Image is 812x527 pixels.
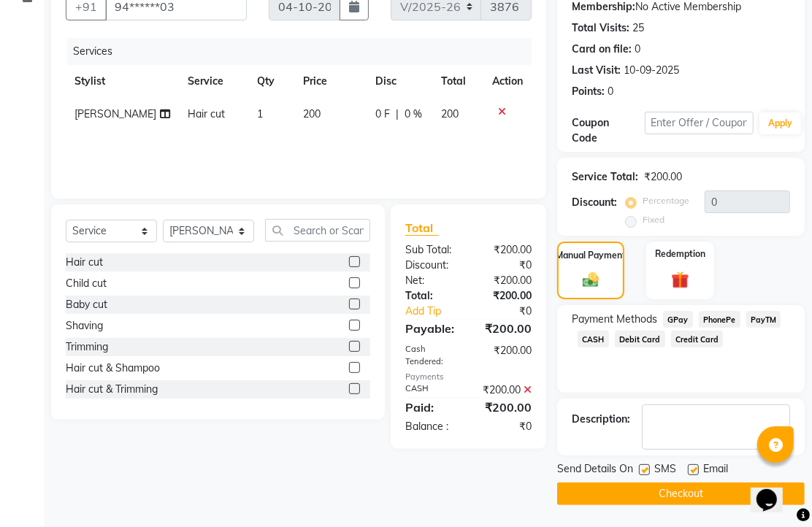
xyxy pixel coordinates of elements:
[66,276,107,291] div: Child cut
[615,331,665,347] span: Debit Card
[367,65,432,98] th: Disc
[644,169,682,185] div: ₹200.00
[557,482,805,505] button: Checkout
[432,65,483,98] th: Total
[394,419,469,434] div: Balance :
[469,273,543,288] div: ₹200.00
[405,107,422,122] span: 0 %
[66,297,107,312] div: Baby cut
[645,112,754,134] input: Enter Offer / Coupon Code
[304,107,321,120] span: 200
[572,312,657,327] span: Payment Methods
[469,258,543,273] div: ₹0
[66,361,160,376] div: Hair cut & Shampoo
[635,42,640,57] div: 0
[469,382,543,398] div: ₹200.00
[394,304,480,319] a: Add Tip
[654,461,676,480] span: SMS
[480,304,543,319] div: ₹0
[179,65,249,98] th: Service
[655,247,705,261] label: Redemption
[608,84,613,99] div: 0
[394,288,469,304] div: Total:
[405,371,532,383] div: Payments
[572,63,621,78] div: Last Visit:
[746,311,781,328] span: PayTM
[394,242,469,258] div: Sub Total:
[751,469,797,512] iframe: chat widget
[572,84,605,99] div: Points:
[295,65,367,98] th: Price
[67,38,543,65] div: Services
[375,107,390,122] span: 0 F
[556,249,626,262] label: Manual Payment
[671,331,724,347] span: Credit Card
[66,339,108,355] div: Trimming
[66,318,103,334] div: Shaving
[578,271,604,290] img: _cash.svg
[572,195,617,210] div: Discount:
[666,269,694,291] img: _gift.svg
[405,220,439,236] span: Total
[394,343,469,368] div: Cash Tendered:
[643,213,664,226] label: Fixed
[265,219,370,242] input: Search or Scan
[394,382,469,398] div: CASH
[557,461,633,480] span: Send Details On
[699,311,740,328] span: PhonePe
[483,65,532,98] th: Action
[394,258,469,273] div: Discount:
[572,115,645,146] div: Coupon Code
[578,331,609,347] span: CASH
[441,107,459,120] span: 200
[66,65,179,98] th: Stylist
[394,399,469,416] div: Paid:
[394,273,469,288] div: Net:
[632,20,644,36] div: 25
[643,194,689,207] label: Percentage
[469,288,543,304] div: ₹200.00
[66,255,103,270] div: Hair cut
[469,343,543,368] div: ₹200.00
[469,320,543,337] div: ₹200.00
[66,382,158,397] div: Hair cut & Trimming
[469,399,543,416] div: ₹200.00
[469,419,543,434] div: ₹0
[663,311,693,328] span: GPay
[248,65,294,98] th: Qty
[572,20,629,36] div: Total Visits:
[394,320,469,337] div: Payable:
[572,412,630,427] div: Description:
[396,107,399,122] span: |
[469,242,543,258] div: ₹200.00
[572,169,638,185] div: Service Total:
[624,63,679,78] div: 10-09-2025
[74,107,156,120] span: [PERSON_NAME]
[703,461,728,480] span: Email
[257,107,263,120] span: 1
[572,42,632,57] div: Card on file:
[759,112,801,134] button: Apply
[188,107,225,120] span: Hair cut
